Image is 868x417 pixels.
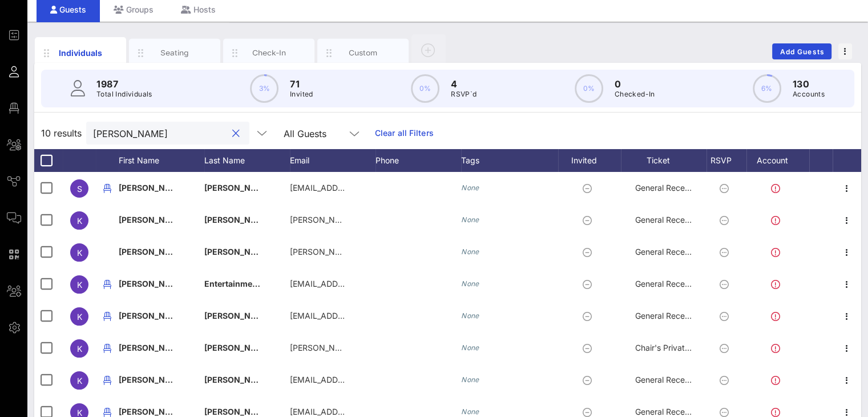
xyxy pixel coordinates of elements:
div: First Name [119,149,204,172]
div: Custom [338,47,389,58]
span: [PERSON_NAME] [204,311,272,320]
span: K [77,312,82,322]
div: Tags [461,149,558,172]
span: General Reception [635,279,704,288]
span: [PERSON_NAME] [119,375,186,384]
span: General Reception [635,375,704,384]
button: clear icon [232,128,240,139]
p: 71 [290,77,313,91]
span: [EMAIL_ADDRESS][DOMAIN_NAME] [290,311,427,320]
div: All Guests [284,129,326,139]
span: K [77,216,82,226]
i: None [461,407,479,416]
span: 10 results [41,126,82,140]
i: None [461,279,479,288]
i: None [461,375,479,384]
span: [PERSON_NAME] [204,375,272,384]
div: Seating [150,47,200,58]
span: K [77,280,82,290]
p: 4 [451,77,477,91]
span: General Reception [635,247,704,256]
p: RSVP`d [451,89,477,100]
div: Ticket [621,149,706,172]
span: [PERSON_NAME] [119,279,186,288]
span: [PERSON_NAME] [119,215,186,224]
i: None [461,247,479,256]
span: General Reception [635,407,704,416]
span: [PERSON_NAME] [204,407,272,416]
button: Add Guests [772,43,831,59]
span: General Reception [635,311,704,320]
p: Accounts [793,89,825,100]
span: Add Guests [780,47,825,56]
span: [PERSON_NAME] [119,247,186,256]
span: [PERSON_NAME] [204,343,272,352]
a: Clear all Filters [375,127,434,139]
span: [PERSON_NAME] [119,183,186,193]
div: Invited [558,149,621,172]
span: Entertainment Software Association (ESA) [204,279,369,288]
div: Check-In [244,47,294,58]
span: [PERSON_NAME] [119,407,186,416]
span: [PERSON_NAME] [119,311,186,320]
span: [PERSON_NAME] [204,183,272,193]
div: Last Name [204,149,290,172]
span: [EMAIL_ADDRESS][DOMAIN_NAME] [290,183,427,193]
span: K [77,344,82,354]
p: 0 [615,77,655,91]
i: None [461,343,479,352]
span: [PERSON_NAME][EMAIL_ADDRESS][PERSON_NAME][DOMAIN_NAME] [290,343,559,352]
span: General Reception [635,183,704,193]
span: K [77,248,82,258]
div: Account [746,149,809,172]
div: RSVP [706,149,746,172]
span: S [77,184,82,194]
span: [PERSON_NAME] [204,247,272,256]
div: Phone [376,149,461,172]
p: 130 [793,77,825,91]
span: [PERSON_NAME][EMAIL_ADDRESS][PERSON_NAME][DOMAIN_NAME] [290,215,559,224]
i: None [461,215,479,224]
p: Checked-In [615,89,655,100]
span: [PERSON_NAME][EMAIL_ADDRESS][PERSON_NAME][DOMAIN_NAME] [290,247,559,256]
div: Individuals [55,47,106,59]
span: [PERSON_NAME] [119,343,186,352]
div: Email [290,149,376,172]
i: None [461,311,479,320]
span: General Reception [635,215,704,224]
span: K [77,376,82,386]
p: Total Individuals [96,89,152,100]
span: Chair's Private Reception [635,343,729,352]
i: None [461,183,479,192]
div: All Guests [277,122,368,145]
span: [EMAIL_ADDRESS][DOMAIN_NAME] [290,407,427,416]
span: [EMAIL_ADDRESS][DOMAIN_NAME] [290,375,427,384]
p: Invited [290,89,313,100]
span: [PERSON_NAME] [204,215,272,224]
span: [EMAIL_ADDRESS][DOMAIN_NAME] [290,279,427,288]
p: 1987 [96,77,152,91]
